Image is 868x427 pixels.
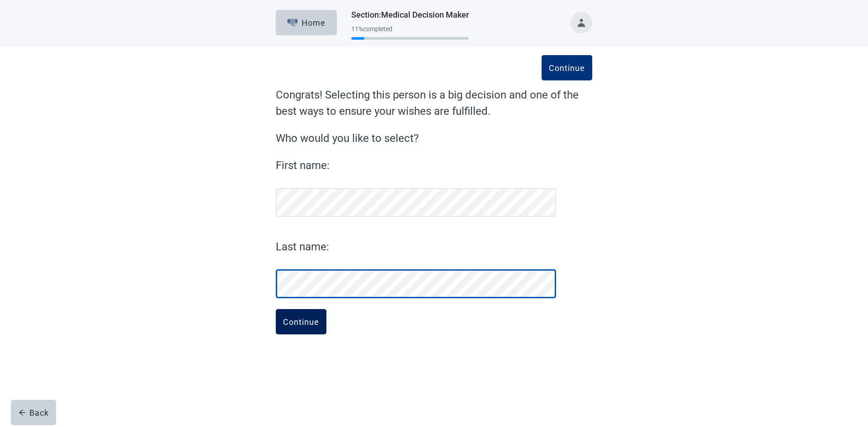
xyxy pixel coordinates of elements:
[283,317,319,326] div: Continue
[276,309,326,334] button: Continue
[19,409,26,416] span: arrow-left
[287,18,326,27] div: Home
[276,157,556,174] label: First name:
[276,10,337,35] button: ElephantHome
[549,63,585,72] div: Continue
[287,19,298,27] img: Elephant
[276,87,592,119] label: Congrats! Selecting this person is a big decision and one of the best ways to ensure your wishes ...
[571,12,592,33] button: Toggle account menu
[542,55,592,80] button: Continue
[276,239,556,255] label: Last name:
[351,9,469,21] h1: Section : Medical Decision Maker
[276,130,592,146] label: Who would you like to select?
[351,25,469,33] div: 11 % completed
[351,22,469,44] div: Progress section
[19,408,49,417] div: Back
[11,400,56,425] button: arrow-leftBack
